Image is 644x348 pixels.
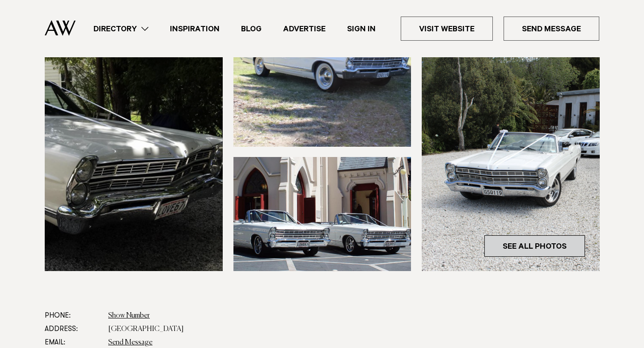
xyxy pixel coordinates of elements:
dd: [GEOGRAPHIC_DATA] [108,323,599,336]
a: Show Number [108,312,150,319]
dt: Address: [45,323,101,336]
a: Send Message [504,17,599,41]
a: Advertise [272,23,336,35]
dt: Phone: [45,309,101,323]
a: Send Message [108,339,153,346]
img: Auckland Weddings Logo [45,20,76,36]
a: Visit Website [401,17,493,41]
a: Blog [230,23,272,35]
a: See All Photos [484,235,585,257]
a: Inspiration [159,23,230,35]
a: Directory [83,23,159,35]
a: Sign In [336,23,386,35]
